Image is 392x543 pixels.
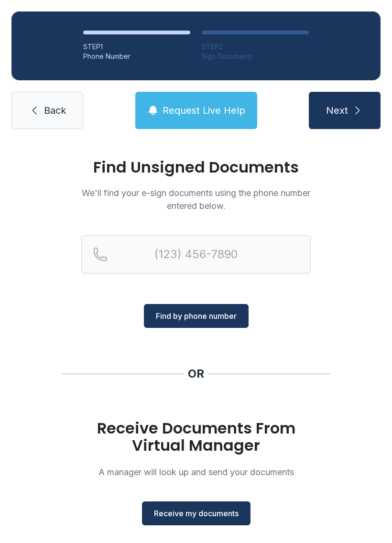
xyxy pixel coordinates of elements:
[83,42,190,52] div: STEP 1
[202,52,309,61] div: Sign Documents
[326,104,348,117] span: Next
[154,508,239,519] span: Receive my documents
[81,186,311,212] p: We'll find your e-sign documents using the phone number entered below.
[188,366,204,381] div: OR
[81,420,311,454] h1: Receive Documents From Virtual Manager
[202,42,309,52] div: STEP 2
[163,104,245,117] span: Request Live Help
[81,466,311,478] p: A manager will look up and send your documents
[83,52,190,61] div: Phone Number
[81,160,311,175] h1: Find Unsigned Documents
[156,310,237,322] span: Find by phone number
[81,235,311,273] input: Reservation phone number
[44,104,66,117] span: Back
